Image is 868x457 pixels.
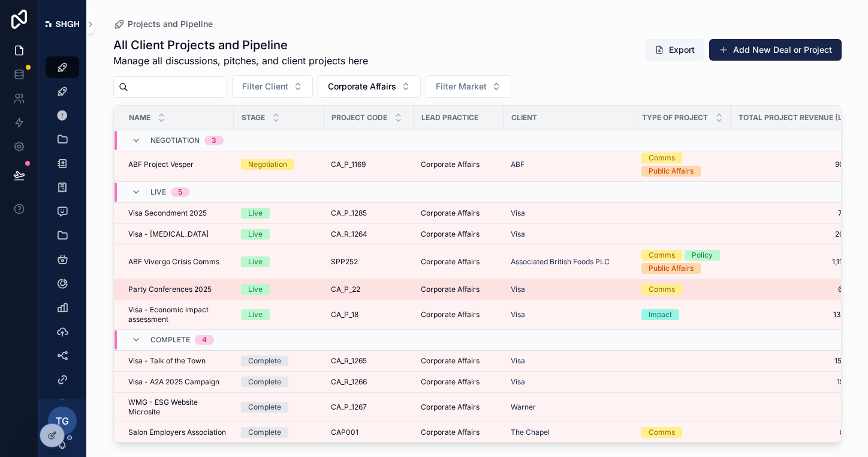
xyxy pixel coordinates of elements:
[331,285,360,294] span: CA_P_22
[331,208,367,218] span: CA_P_1285
[421,428,480,437] span: Corporate Affairs
[511,428,550,437] a: The Chapel
[128,398,227,417] a: WMG - ESG Website Microsite
[511,257,627,267] a: Associated British Foods PLC
[649,309,672,320] div: Impact
[421,257,496,267] a: Corporate Affairs
[248,402,281,413] div: Complete
[511,402,627,412] a: Warner
[511,402,536,412] span: Warner
[511,356,525,366] a: Visa
[511,229,525,239] a: Visa
[421,160,480,169] span: Corporate Affairs
[421,229,480,239] span: Corporate Affairs
[421,208,496,218] a: Corporate Affairs
[38,48,86,399] div: scrollable content
[649,250,675,261] div: Comms
[241,309,317,320] a: Live
[241,256,317,267] a: Live
[331,160,366,169] span: CA_P_1169
[511,208,627,218] a: Visa
[331,310,406,319] a: CA_P_18
[649,284,675,295] div: Comms
[649,263,694,274] div: Public Affairs
[511,160,525,169] span: ABF
[649,153,675,163] div: Comms
[328,80,396,92] span: Corporate Affairs
[128,305,227,324] span: Visa - Economic impact assessment
[46,21,79,27] img: App logo
[421,310,496,319] a: Corporate Affairs
[241,284,317,295] a: Live
[129,113,150,123] span: Name
[248,159,287,170] div: Negotiation
[421,356,480,366] span: Corporate Affairs
[248,284,263,295] div: Live
[128,285,212,294] span: Party Conferences 2025
[739,113,856,123] span: Total Project Revenue (LCU)
[511,257,610,267] a: Associated British Foods PLC
[331,377,406,387] a: CA_R_1266
[331,257,406,267] a: SPP252
[421,428,496,437] a: Corporate Affairs
[331,377,367,387] span: CA_R_1266
[113,18,213,30] a: Projects and Pipeline
[511,285,627,294] a: Visa
[421,377,480,387] span: Corporate Affairs
[641,427,724,438] a: Comms
[113,53,368,68] span: Manage all discussions, pitches, and client projects here
[128,229,209,239] span: Visa - [MEDICAL_DATA]
[641,250,724,274] a: CommsPolicyPublic Affairs
[128,160,194,169] span: ABF Project Vesper
[421,208,480,218] span: Corporate Affairs
[649,427,675,438] div: Comms
[128,18,213,30] span: Projects and Pipeline
[331,310,358,319] span: CA_P_18
[421,229,496,239] a: Corporate Affairs
[113,37,368,53] h1: All Client Projects and Pipeline
[642,113,708,123] span: Type of Project
[318,75,421,98] button: Select Button
[511,377,525,387] a: Visa
[511,113,537,123] span: Client
[641,309,724,320] a: Impact
[511,285,525,294] span: Visa
[232,75,313,98] button: Select Button
[128,428,227,437] a: Salon Employers Association
[248,309,263,320] div: Live
[128,257,219,267] span: ABF Vivergo Crisis Comms
[331,229,367,239] span: CA_R_1264
[511,377,627,387] a: Visa
[128,356,227,366] a: Visa - Talk of the Town
[248,356,281,366] div: Complete
[128,257,227,267] a: ABF Vivergo Crisis Comms
[436,80,487,92] span: Filter Market
[511,428,627,437] a: The Chapel
[331,229,406,239] a: CA_R_1264
[241,402,317,413] a: Complete
[511,229,627,239] a: Visa
[331,285,406,294] a: CA_P_22
[511,310,627,319] a: Visa
[128,160,227,169] a: ABF Project Vesper
[421,356,496,366] a: Corporate Affairs
[150,335,190,345] span: Complete
[241,377,317,387] a: Complete
[178,187,182,197] div: 5
[128,356,206,366] span: Visa - Talk of the Town
[641,153,724,177] a: CommsPublic Affairs
[421,402,480,412] span: Corporate Affairs
[331,402,406,412] a: CA_P_1267
[242,80,288,92] span: Filter Client
[331,208,406,218] a: CA_P_1285
[202,335,207,345] div: 4
[128,377,227,387] a: Visa - A2A 2025 Campaign
[331,428,406,437] a: CAP001
[248,256,263,267] div: Live
[709,39,842,61] a: Add New Deal or Project
[128,229,227,239] a: Visa - [MEDICAL_DATA]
